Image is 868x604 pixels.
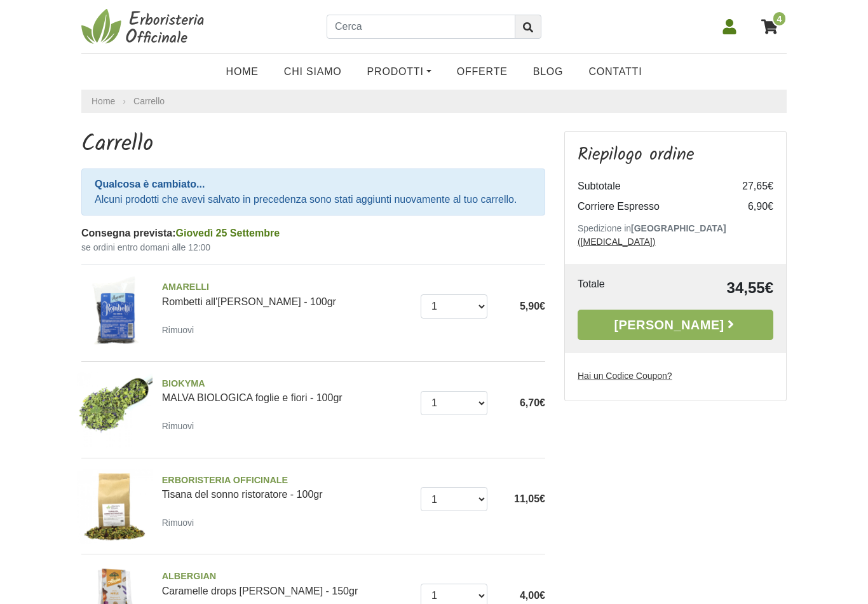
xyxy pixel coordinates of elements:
[578,222,773,249] p: Spedizione in
[649,277,773,299] td: 34,55€
[162,474,411,500] a: ERBORISTERIA OFFICINALETisana del sonno ristoratore - 100gr
[162,518,194,528] small: Rimuovi
[578,237,655,247] a: ([MEDICAL_DATA])
[162,280,411,294] span: AMARELLI
[77,372,153,448] img: MALVA BIOLOGICA foglie e fiori - 100gr
[162,322,200,338] a: Rimuovi
[631,223,726,233] b: [GEOGRAPHIC_DATA]
[578,369,672,383] label: Hai un Codice Coupon?
[722,196,773,217] td: 6,90€
[95,179,205,189] strong: Qualcosa è cambiato...
[133,96,165,106] a: Carrello
[578,371,672,381] u: Hai un Codice Coupon?
[162,280,411,307] a: AMARELLIRombetti all'[PERSON_NAME] - 100gr
[214,59,271,85] a: Home
[81,226,545,241] div: Consegna prevista:
[755,11,787,43] a: 4
[271,59,355,85] a: Chi Siamo
[355,59,444,85] a: Prodotti
[578,176,722,196] td: Subtotale
[578,277,649,299] td: Totale
[162,418,200,434] a: Rimuovi
[77,469,153,544] img: Tisana del sonno ristoratore - 100gr
[162,570,411,596] a: ALBERGIANCaramelle drops [PERSON_NAME] - 150gr
[81,131,545,158] h1: Carrello
[81,241,545,254] small: se ordini entro domani alle 12:00
[327,15,515,39] input: Cerca
[162,421,194,431] small: Rimuovi
[444,59,520,85] a: OFFERTE
[162,570,411,584] span: ALBERGIAN
[578,310,773,340] a: [PERSON_NAME]
[162,377,411,404] a: BIOKYMAMALVA BIOLOGICA foglie e fiori - 100gr
[175,228,280,238] span: Giovedì 25 Settembre
[520,301,545,312] span: 5,90€
[576,59,654,85] a: Contatti
[81,90,787,113] nav: breadcrumb
[578,144,773,166] h3: Riepilogo ordine
[520,590,545,601] span: 4,00€
[81,168,545,216] div: Alcuni prodotti che avevi salvato in precedenza sono stati aggiunti nuovamente al tuo carrello.
[162,474,411,488] span: ERBORISTERIA OFFICINALE
[578,196,722,217] td: Corriere Espresso
[81,8,208,46] img: Erboristeria Officinale
[77,275,153,351] img: Rombetti all'Anice - 100gr
[162,325,194,335] small: Rimuovi
[722,176,773,196] td: 27,65€
[162,377,411,391] span: BIOKYMA
[92,95,115,108] a: Home
[520,59,576,85] a: Blog
[514,493,545,504] span: 11,05€
[520,397,545,408] span: 6,70€
[772,11,787,27] span: 4
[162,514,200,530] a: Rimuovi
